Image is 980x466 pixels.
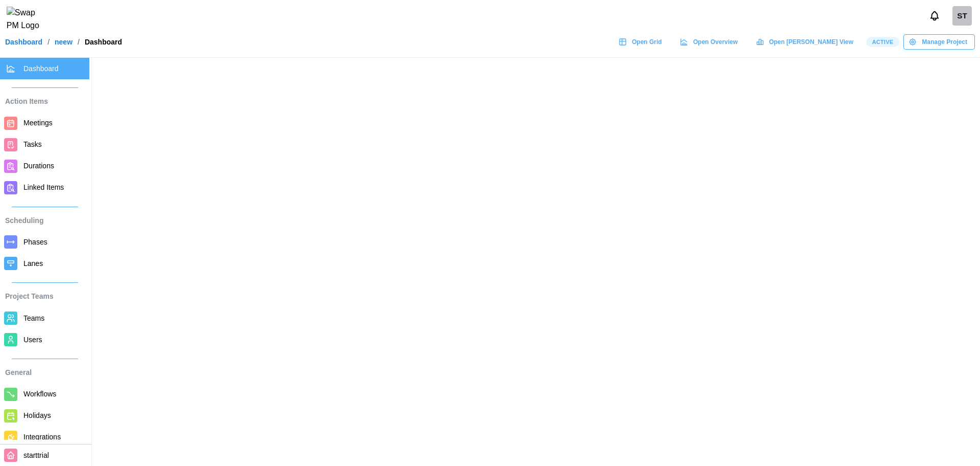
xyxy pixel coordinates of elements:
a: Dashboard [5,38,42,46]
button: Manage Project [903,34,975,50]
span: Tasks [23,140,42,148]
button: Notifications [926,7,943,25]
a: Open Overview [675,34,746,50]
div: / [78,38,80,46]
div: ST [952,6,972,26]
span: Open Grid [632,35,662,49]
span: Durations [23,162,54,170]
span: Dashboard [23,64,59,73]
div: / [47,38,50,46]
img: Swap PM Logo [7,7,48,32]
span: Integrations [23,433,61,441]
span: Holidays [23,411,51,419]
a: Open Grid [614,34,670,50]
a: neew [55,38,72,46]
span: Linked Items [23,183,64,191]
span: Meetings [23,119,53,127]
a: Open [PERSON_NAME] View [750,34,861,50]
span: starttrial [23,451,49,459]
div: Dashboard [85,38,122,46]
span: Open Overview [693,35,738,49]
span: Lanes [23,259,43,268]
span: Open [PERSON_NAME] View [769,35,853,49]
span: Users [23,336,42,344]
span: Teams [23,314,44,322]
span: Active [872,37,893,47]
span: Phases [23,238,47,246]
a: start trial [952,6,972,26]
span: Workflows [23,390,56,398]
span: Manage Project [922,35,967,49]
